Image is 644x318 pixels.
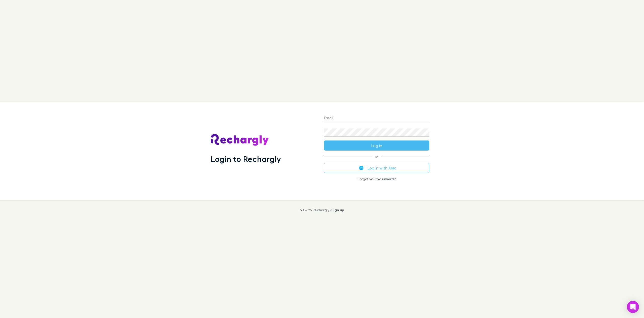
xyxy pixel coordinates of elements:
h1: Login to Rechargly [211,154,281,164]
p: New to Rechargly? [300,208,344,212]
img: Xero's logo [359,166,364,170]
img: Rechargly's Logo [211,134,269,146]
a: password [377,177,394,181]
p: Forgot your ? [324,177,429,181]
a: Sign up [331,208,344,212]
button: Log in with Xero [324,163,429,173]
button: Log in [324,140,429,151]
div: Open Intercom Messenger [627,301,639,313]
